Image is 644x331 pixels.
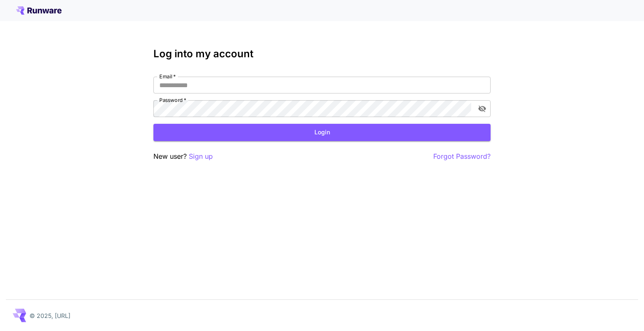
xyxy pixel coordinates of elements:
[153,151,213,162] p: New user?
[159,73,176,80] label: Email
[189,151,213,162] button: Sign up
[159,96,186,104] label: Password
[153,48,491,60] h3: Log into my account
[433,151,491,162] button: Forgot Password?
[153,124,491,141] button: Login
[475,101,490,116] button: toggle password visibility
[30,311,70,320] p: © 2025, [URL]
